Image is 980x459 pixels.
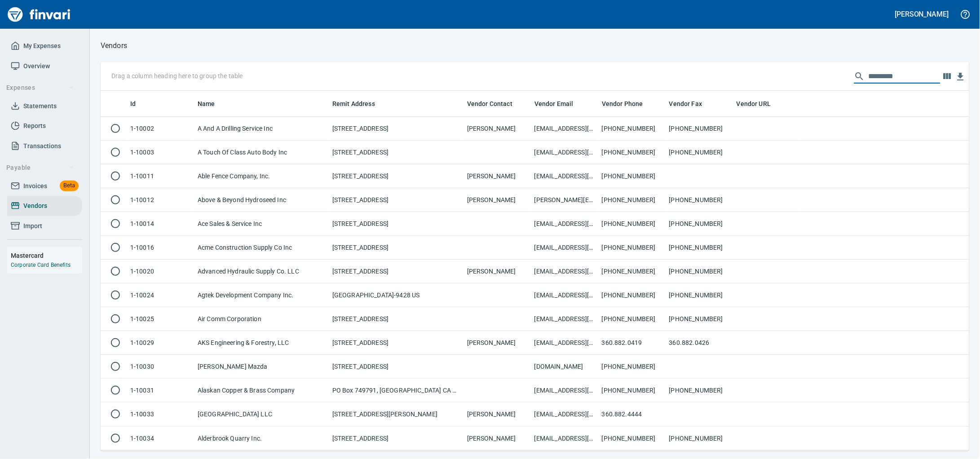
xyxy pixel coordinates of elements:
[598,379,666,402] td: [PHONE_NUMBER]
[130,98,136,109] span: Id
[666,117,733,141] td: [PHONE_NUMBER]
[666,283,733,307] td: [PHONE_NUMBER]
[7,96,82,116] a: Statements
[329,307,464,331] td: [STREET_ADDRESS]
[194,307,329,331] td: Air Comm Corporation
[598,331,666,355] td: 360.882.0419
[602,98,655,109] span: Vendor Phone
[101,40,127,51] p: Vendors
[194,283,329,307] td: Agtek Development Company Inc.
[464,402,531,426] td: [PERSON_NAME]
[598,355,666,379] td: [PHONE_NUMBER]
[5,4,73,25] img: Finvari
[531,188,598,212] td: [PERSON_NAME][EMAIL_ADDRESS][DOMAIN_NAME]
[531,117,598,141] td: [EMAIL_ADDRESS][DOMAIN_NAME]
[531,331,598,355] td: [EMAIL_ADDRESS][DOMAIN_NAME] ; [EMAIL_ADDRESS][DOMAIN_NAME]
[194,164,329,188] td: Able Fence Company, Inc.
[60,181,79,191] span: Beta
[598,117,666,141] td: [PHONE_NUMBER]
[531,283,598,307] td: [EMAIL_ADDRESS][DOMAIN_NAME]
[598,307,666,331] td: [PHONE_NUMBER]
[940,70,954,83] button: Choose columns to display
[332,98,387,109] span: Remit Address
[7,56,82,76] a: Overview
[531,212,598,236] td: [EMAIL_ADDRESS][DOMAIN_NAME]
[531,236,598,260] td: [EMAIL_ADDRESS][DOMAIN_NAME]
[329,141,464,164] td: [STREET_ADDRESS]
[467,98,512,109] span: Vendor Contact
[23,101,57,112] span: Statements
[329,379,464,402] td: PO Box 749791, [GEOGRAPHIC_DATA] CA 90074-9791 US
[127,188,194,212] td: 1-10012
[464,427,531,450] td: [PERSON_NAME]
[602,98,643,109] span: Vendor Phone
[127,331,194,355] td: 1-10029
[531,379,598,402] td: [EMAIL_ADDRESS][DOMAIN_NAME]
[101,40,127,51] nav: breadcrumb
[531,164,598,188] td: [EMAIL_ADDRESS][DOMAIN_NAME]
[531,402,598,426] td: [EMAIL_ADDRESS][DOMAIN_NAME];[PERSON_NAME][EMAIL_ADDRESS][DOMAIN_NAME]
[666,212,733,236] td: [PHONE_NUMBER]
[23,221,42,232] span: Import
[332,98,375,109] span: Remit Address
[127,427,194,450] td: 1-10034
[666,236,733,260] td: [PHONE_NUMBER]
[598,188,666,212] td: [PHONE_NUMBER]
[7,116,82,136] a: Reports
[23,200,47,212] span: Vendors
[666,141,733,164] td: [PHONE_NUMBER]
[194,260,329,283] td: Advanced Hydraulic Supply Co. LLC
[666,260,733,283] td: [PHONE_NUMBER]
[329,260,464,283] td: [STREET_ADDRESS]
[111,71,243,80] p: Drag a column heading here to group the table
[598,283,666,307] td: [PHONE_NUMBER]
[194,402,329,426] td: [GEOGRAPHIC_DATA] LLC
[127,379,194,402] td: 1-10031
[329,355,464,379] td: [STREET_ADDRESS]
[127,307,194,331] td: 1-10025
[127,117,194,141] td: 1-10002
[598,212,666,236] td: [PHONE_NUMBER]
[127,164,194,188] td: 1-10011
[127,283,194,307] td: 1-10024
[895,9,949,19] h5: [PERSON_NAME]
[23,61,50,72] span: Overview
[127,236,194,260] td: 1-10016
[329,236,464,260] td: [STREET_ADDRESS]
[531,355,598,379] td: [DOMAIN_NAME]
[130,98,147,109] span: Id
[194,355,329,379] td: [PERSON_NAME] Mazda
[11,262,71,268] a: Corporate Card Benefits
[23,181,47,192] span: Invoices
[329,427,464,450] td: [STREET_ADDRESS]
[7,136,82,156] a: Transactions
[598,402,666,426] td: 360.882.4444
[194,236,329,260] td: Acme Construction Supply Co Inc
[464,260,531,283] td: [PERSON_NAME]
[329,117,464,141] td: [STREET_ADDRESS]
[194,427,329,450] td: Alderbrook Quarry Inc.
[666,307,733,331] td: [PHONE_NUMBER]
[467,98,524,109] span: Vendor Contact
[127,141,194,164] td: 1-10003
[194,212,329,236] td: Ace Sales & Service Inc
[666,427,733,450] td: [PHONE_NUMBER]
[127,402,194,426] td: 1-10033
[194,331,329,355] td: AKS Engineering & Forestry, LLC
[194,379,329,402] td: Alaskan Copper & Brass Company
[737,98,783,109] span: Vendor URL
[531,141,598,164] td: [EMAIL_ADDRESS][DOMAIN_NAME]
[669,98,714,109] span: Vendor Fax
[666,331,733,355] td: 360.882.0426
[531,427,598,450] td: [EMAIL_ADDRESS][DOMAIN_NAME]
[669,98,702,109] span: Vendor Fax
[3,79,78,96] button: Expenses
[127,355,194,379] td: 1-10030
[6,82,74,93] span: Expenses
[598,260,666,283] td: [PHONE_NUMBER]
[198,98,227,109] span: Name
[329,164,464,188] td: [STREET_ADDRESS]
[954,70,967,84] button: Download table
[534,98,574,109] span: Vendor Email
